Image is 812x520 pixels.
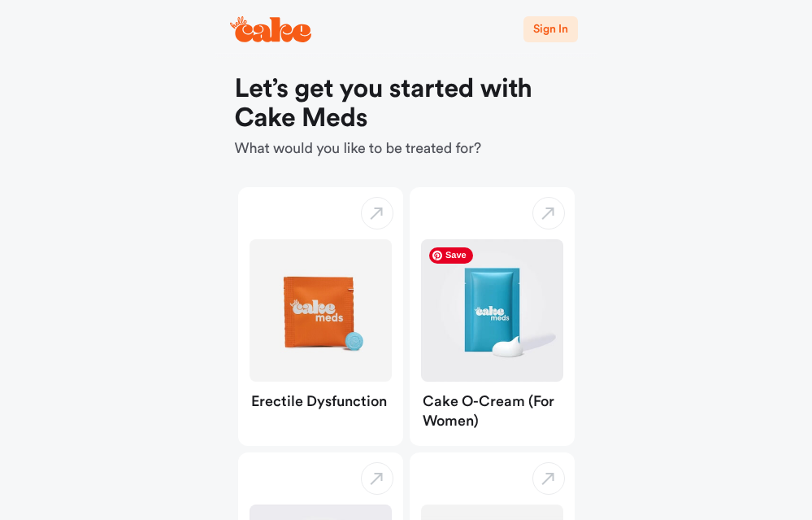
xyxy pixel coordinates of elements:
[429,247,473,264] span: Save
[238,382,403,426] div: Erectile Dysfunction
[421,239,563,382] img: Cake O-Cream (for Women)
[235,75,578,159] div: What would you like to be treated for?
[523,16,577,42] button: Sign In
[533,24,567,35] span: Sign In
[235,75,578,133] h1: Let’s get you started with Cake Meds
[410,382,575,446] div: Cake O-Cream (for Women)
[250,239,392,382] img: Erectile Dysfunction
[238,187,403,446] button: Erectile DysfunctionErectile Dysfunction
[410,187,575,446] button: Cake O-Cream (for Women)Cake O-Cream (for Women)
